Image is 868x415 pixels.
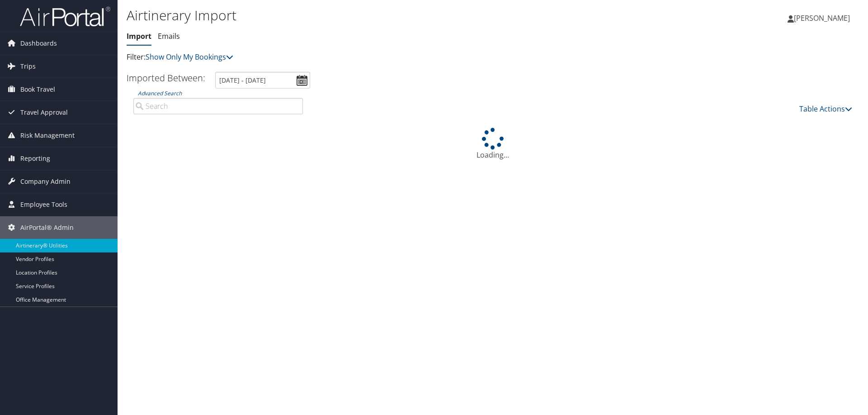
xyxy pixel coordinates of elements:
span: Employee Tools [20,193,67,216]
input: Advanced Search [133,98,303,114]
a: Import [127,31,151,41]
a: Table Actions [799,104,852,114]
a: Advanced Search [138,89,182,97]
input: [DATE] - [DATE] [215,72,310,89]
div: Loading... [127,128,859,160]
a: Emails [158,31,180,41]
span: Reporting [20,147,50,170]
span: [PERSON_NAME] [794,13,850,23]
span: Dashboards [20,32,57,55]
a: [PERSON_NAME] [788,5,859,32]
img: airportal-logo.png [20,6,110,27]
h1: Airtinerary Import [127,6,615,25]
span: Risk Management [20,124,75,147]
span: Travel Approval [20,101,68,124]
h3: Imported Between: [127,72,205,84]
span: Trips [20,55,36,78]
span: Book Travel [20,78,55,101]
a: Show Only My Bookings [146,52,233,62]
span: Company Admin [20,170,71,193]
span: AirPortal® Admin [20,216,74,239]
p: Filter: [127,51,615,63]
